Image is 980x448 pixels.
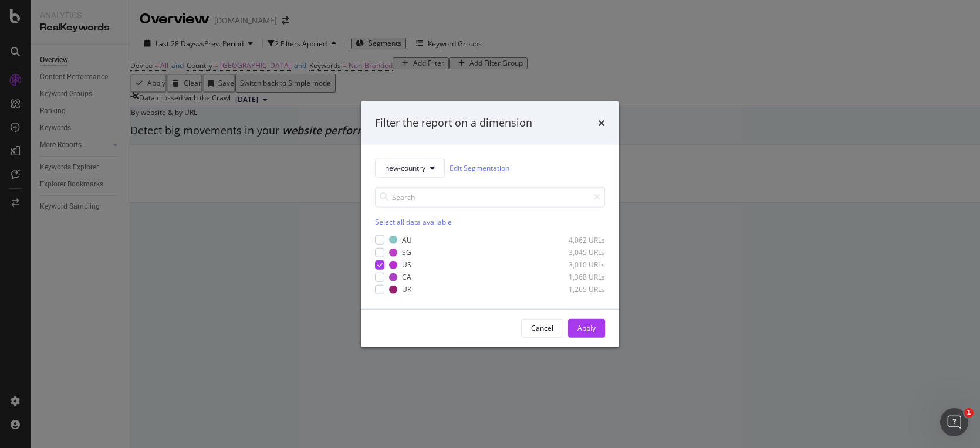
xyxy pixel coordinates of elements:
[940,408,968,436] iframe: Intercom live chat
[548,260,605,270] div: 3,010 URLs
[450,162,509,174] a: Edit Segmentation
[964,408,974,418] span: 1
[548,247,605,257] div: 3,045 URLs
[531,323,553,333] div: Cancel
[402,284,411,294] div: UK
[375,116,532,131] div: Filter the report on a dimension
[375,158,445,177] button: new-country
[375,216,605,226] div: Select all data available
[402,260,411,270] div: US
[568,318,605,337] button: Apply
[402,272,411,282] div: CA
[402,235,412,245] div: AU
[548,284,605,294] div: 1,265 URLs
[375,186,605,207] input: Search
[521,318,563,337] button: Cancel
[598,116,605,131] div: times
[385,163,425,173] span: new-country
[402,247,411,257] div: SG
[361,101,619,347] div: modal
[548,272,605,282] div: 1,368 URLs
[577,323,596,333] div: Apply
[548,235,605,245] div: 4,062 URLs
